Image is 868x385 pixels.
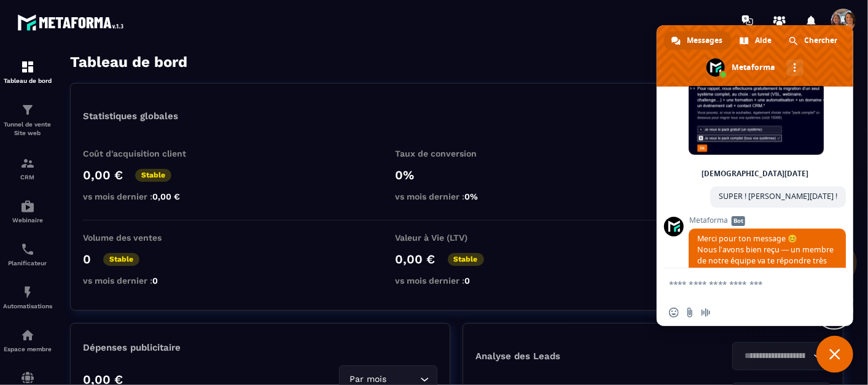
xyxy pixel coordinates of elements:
p: vs mois dernier : [396,276,518,286]
a: formationformationCRM [3,147,52,190]
p: Tunnel de vente Site web [3,120,52,138]
div: Aide [732,31,780,50]
input: Search for option [740,349,810,363]
div: Chercher [781,31,846,50]
a: automationsautomationsWebinaire [3,190,52,233]
img: logo [17,11,128,34]
span: Insérer un emoji [669,308,679,317]
p: Volume des ventes [83,233,206,243]
p: Espace membre [3,346,52,352]
a: automationsautomationsAutomatisations [3,276,52,319]
img: automations [20,328,35,343]
p: 0,00 € [83,168,123,182]
div: Fermer le chat [816,336,853,373]
textarea: Entrez votre message... [669,279,814,290]
img: automations [20,285,35,300]
p: Tableau de bord [3,77,52,84]
a: formationformationTunnel de vente Site web [3,93,52,147]
span: 0 [465,276,471,286]
span: 0 [152,276,158,286]
p: vs mois dernier : [396,192,518,201]
span: Metaforma [689,216,846,225]
p: vs mois dernier : [83,192,206,201]
div: Messages [664,31,731,50]
p: Stable [103,253,139,266]
p: 0% [396,168,518,182]
span: Message audio [701,308,711,317]
span: Envoyer un fichier [685,308,695,317]
span: Chercher [804,31,837,50]
span: Messages [687,31,722,50]
span: Bot [732,216,745,226]
img: formation [20,156,35,171]
p: Valeur à Vie (LTV) [396,233,518,243]
a: formationformationTableau de bord [3,50,52,93]
img: formation [20,103,35,117]
p: Automatisations [3,303,52,309]
h3: Tableau de bord [70,53,187,71]
p: Dépenses publicitaire [83,342,437,353]
div: Autres canaux [787,60,803,76]
p: vs mois dernier : [83,276,206,286]
span: Aide [755,31,772,50]
p: Stable [448,253,484,266]
p: 0,00 € [396,252,436,266]
div: Search for option [732,342,831,370]
p: 0 [83,252,91,266]
p: Stable [135,169,171,182]
span: Merci pour ton message 😊 Nous l’avons bien reçu — un membre de notre équipe va te répondre très p... [697,233,835,343]
span: 0% [465,192,479,201]
p: Planificateur [3,260,52,266]
a: schedulerschedulerPlanificateur [3,233,52,276]
span: 0,00 € [152,192,180,201]
p: Webinaire [3,217,52,224]
a: automationsautomationsEspace membre [3,319,52,362]
p: Coût d'acquisition client [83,149,206,158]
p: CRM [3,174,52,181]
img: automations [20,199,35,214]
p: Analyse des Leads [475,351,653,362]
img: formation [20,60,35,74]
p: Taux de conversion [396,149,518,158]
div: [DEMOGRAPHIC_DATA][DATE] [702,170,808,177]
p: Statistiques globales [83,111,178,122]
span: SUPER ! [PERSON_NAME][DATE] ! [719,191,837,201]
img: scheduler [20,242,35,257]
